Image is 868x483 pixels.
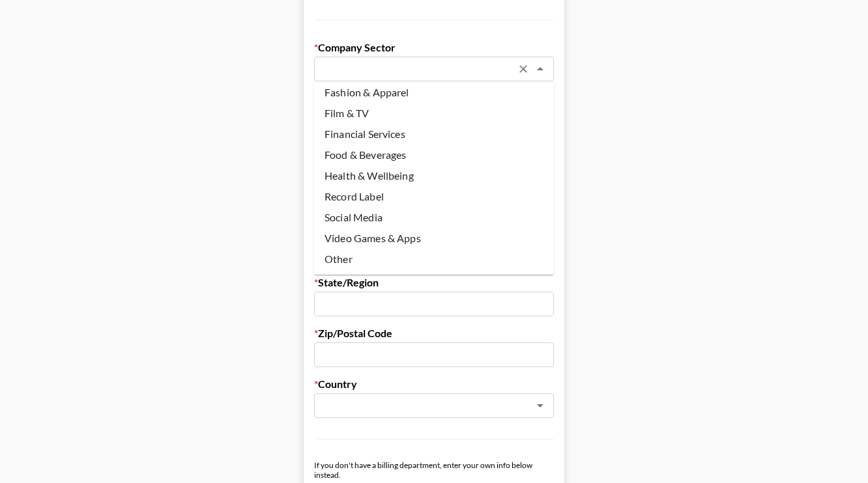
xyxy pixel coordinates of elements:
li: Social Media [314,207,554,228]
li: Film & TV [314,103,554,124]
label: State/Region [314,276,554,289]
label: Company Sector [314,41,554,54]
li: Financial Services [314,124,554,145]
button: Open [531,396,549,415]
li: Health & Wellbeing [314,165,554,186]
button: Close [531,60,549,78]
li: Fashion & Apparel [314,82,554,103]
div: If you don't have a billing department, enter your own info below instead. [314,460,554,480]
li: Food & Beverages [314,145,554,165]
label: Country [314,378,554,391]
li: Other [314,249,554,269]
button: Clear [514,60,532,78]
li: Record Label [314,186,554,207]
label: Zip/Postal Code [314,327,554,340]
li: Video Games & Apps [314,228,554,249]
